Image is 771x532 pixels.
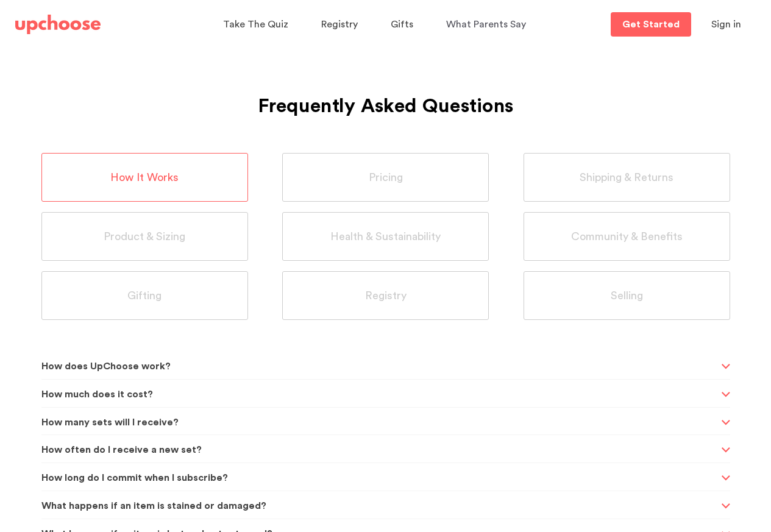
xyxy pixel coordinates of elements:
[127,289,162,303] span: Gifting
[711,20,741,29] span: Sign in
[223,20,288,29] span: Take The Quiz
[391,20,413,29] span: Gifts
[365,289,407,303] span: Registry
[321,20,358,29] span: Registry
[41,408,718,438] span: How many sets will I receive?
[391,13,417,37] a: Gifts
[41,380,718,410] span: How much does it cost?
[330,230,441,244] span: Health & Sustainability
[41,435,718,465] span: How often do I receive a new set?
[611,289,643,303] span: Selling
[622,20,680,29] p: Get Started
[15,15,101,34] img: UpChoose
[446,20,526,29] span: What Parents Say
[571,230,683,244] span: Community & Benefits
[110,171,179,185] span: How It Works
[41,352,718,381] span: How does UpChoose work?
[15,12,101,37] a: UpChoose
[41,491,718,521] span: What happens if an item is stained or damaged?
[446,13,530,37] a: What Parents Say
[223,13,292,37] a: Take The Quiz
[321,13,361,37] a: Registry
[580,171,673,185] span: Shipping & Returns
[696,12,756,37] button: Sign in
[104,230,185,244] span: Product & Sizing
[41,463,718,493] span: How long do I commit when I subscribe?
[41,65,730,122] h1: Frequently Asked Questions
[369,171,403,185] span: Pricing
[611,12,691,37] a: Get Started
